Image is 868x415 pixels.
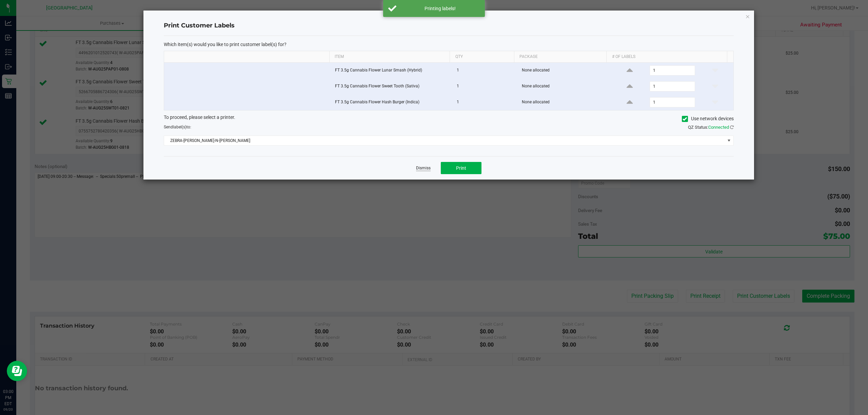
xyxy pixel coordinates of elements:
a: Dismiss [416,165,431,171]
span: Print [456,165,466,171]
span: label(s) [173,125,186,129]
span: Connected [708,125,729,130]
label: Use network devices [682,115,734,122]
div: To proceed, please select a printer. [159,114,739,124]
th: # of labels [606,51,727,63]
td: 1 [453,79,518,95]
th: Package [514,51,607,63]
td: None allocated [518,95,611,110]
td: None allocated [518,63,611,79]
td: FT 3.5g Cannabis Flower Hash Burger (Indica) [331,95,453,110]
th: Item [329,51,450,63]
td: FT 3.5g Cannabis Flower Sweet Tooth (Sativa) [331,79,453,95]
th: Qty [450,51,514,63]
div: Printing labels! [400,5,480,12]
td: FT 3.5g Cannabis Flower Lunar Smash (Hybrid) [331,63,453,79]
button: Print [441,162,481,174]
iframe: Resource center [7,361,27,381]
span: ZEBRA-[PERSON_NAME]-N-[PERSON_NAME] [164,136,725,145]
td: None allocated [518,79,611,95]
h4: Print Customer Labels [164,21,734,30]
td: 1 [453,63,518,79]
p: Which item(s) would you like to print customer label(s) for? [164,41,734,47]
span: Send to: [164,125,191,129]
td: 1 [453,95,518,110]
span: QZ Status: [688,125,734,130]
